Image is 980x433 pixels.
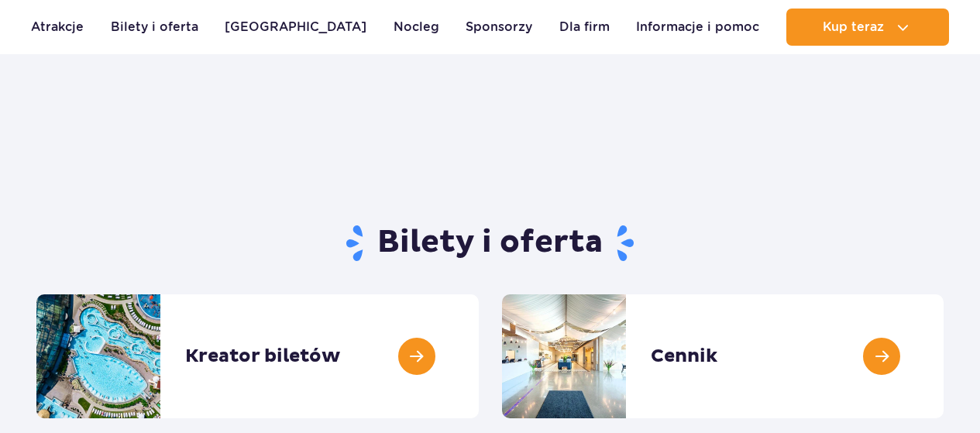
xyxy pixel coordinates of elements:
[636,9,759,46] a: Informacje i pomoc
[559,9,610,46] a: Dla firm
[394,9,439,46] a: Nocleg
[31,9,84,46] a: Atrakcje
[111,9,198,46] a: Bilety i oferta
[36,223,944,263] h1: Bilety i oferta
[823,20,884,34] span: Kup teraz
[466,9,532,46] a: Sponsorzy
[225,9,366,46] a: [GEOGRAPHIC_DATA]
[786,9,949,46] button: Kup teraz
